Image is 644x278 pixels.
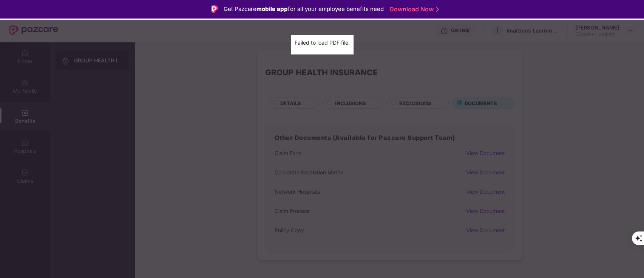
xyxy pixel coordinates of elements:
[256,5,288,12] strong: mobile app
[224,5,384,14] div: Get Pazcare for all your employee benefits need
[295,39,350,47] div: Failed to load PDF file.
[211,5,218,13] img: Logo
[436,5,439,13] img: Stroke
[389,5,437,13] a: Download Now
